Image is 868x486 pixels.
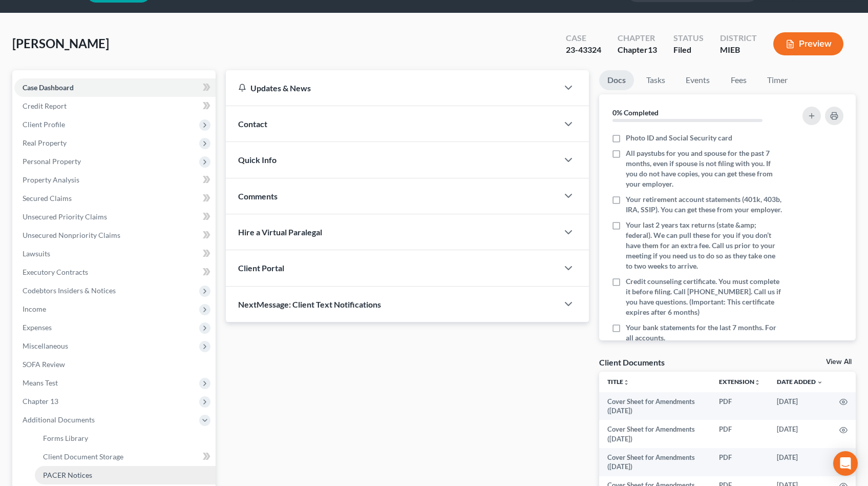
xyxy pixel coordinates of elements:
td: Cover Sheet for Amendments ([DATE]) [599,420,711,448]
div: Chapter [618,32,657,44]
span: Unsecured Priority Claims [23,212,107,221]
i: unfold_more [623,379,629,386]
div: Chapter [618,44,657,56]
td: PDF [711,448,769,476]
a: Tasks [638,70,673,90]
div: 23-43324 [566,44,601,56]
div: Updates & News [238,83,546,93]
span: Client Portal [238,263,284,273]
a: PACER Notices [35,466,216,484]
a: View All [826,358,852,366]
a: Fees [722,70,755,90]
a: Unsecured Nonpriority Claims [14,226,216,245]
span: Photo ID and Social Security card [626,133,732,143]
button: Preview [773,32,843,55]
i: expand_more [817,379,823,386]
span: Quick Info [238,155,277,165]
a: Credit Report [14,97,216,115]
span: Credit Report [23,102,67,110]
a: Extensionunfold_more [719,378,760,386]
a: Timer [759,70,796,90]
a: Case Dashboard [14,78,216,97]
span: Your last 2 years tax returns (state &amp; federal). We can pull these for you if you don’t have ... [626,220,783,271]
td: Cover Sheet for Amendments ([DATE]) [599,392,711,420]
td: [DATE] [769,392,831,420]
div: Client Documents [599,357,665,368]
div: MIEB [720,44,757,56]
span: 13 [648,45,657,54]
a: Docs [599,70,634,90]
a: Executory Contracts [14,263,216,281]
span: Client Profile [23,120,65,129]
span: Executory Contracts [23,268,88,276]
a: Events [678,70,718,90]
a: SOFA Review [14,355,216,374]
span: Lawsuits [23,249,50,258]
a: Property Analysis [14,171,216,189]
span: Means Test [23,378,58,387]
td: [DATE] [769,448,831,476]
span: All paystubs for you and spouse for the past 7 months, even if spouse is not filing with you. If ... [626,148,783,189]
span: Your retirement account statements (401k, 403b, IRA, SSIP). You can get these from your employer. [626,194,783,215]
span: Secured Claims [23,194,72,202]
a: Titleunfold_more [607,378,629,386]
div: Filed [673,44,704,56]
span: Expenses [23,323,52,332]
td: PDF [711,392,769,420]
a: Forms Library [35,429,216,448]
td: [DATE] [769,420,831,448]
span: SOFA Review [23,360,65,369]
span: Income [23,305,46,313]
span: Contact [238,119,267,129]
div: Case [566,32,601,44]
span: NextMessage: Client Text Notifications [238,299,381,309]
a: Unsecured Priority Claims [14,208,216,226]
span: Comments [238,191,278,201]
a: Date Added expand_more [777,378,823,386]
span: Additional Documents [23,415,95,424]
span: Unsecured Nonpriority Claims [23,231,120,239]
span: Miscellaneous [23,341,68,350]
span: Hire a Virtual Paralegal [238,227,322,237]
td: PDF [711,420,769,448]
div: District [720,32,757,44]
span: Forms Library [43,434,88,442]
span: Credit counseling certificate. You must complete it before filing. Call [PHONE_NUMBER]. Call us i... [626,276,783,317]
span: Codebtors Insiders & Notices [23,286,116,295]
td: Cover Sheet for Amendments ([DATE]) [599,448,711,476]
span: Personal Property [23,157,81,166]
span: PACER Notices [43,471,92,479]
a: Lawsuits [14,245,216,263]
a: Client Document Storage [35,448,216,466]
div: Open Intercom Messenger [833,451,858,476]
div: Status [673,32,704,44]
i: unfold_more [754,379,760,386]
a: Secured Claims [14,189,216,208]
span: Client Document Storage [43,452,123,461]
span: Real Property [23,138,67,147]
span: [PERSON_NAME] [12,36,109,51]
span: Property Analysis [23,175,79,184]
span: Case Dashboard [23,83,74,92]
strong: 0% Completed [612,108,659,117]
span: Your bank statements for the last 7 months. For all accounts. [626,322,783,343]
span: Chapter 13 [23,397,58,406]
